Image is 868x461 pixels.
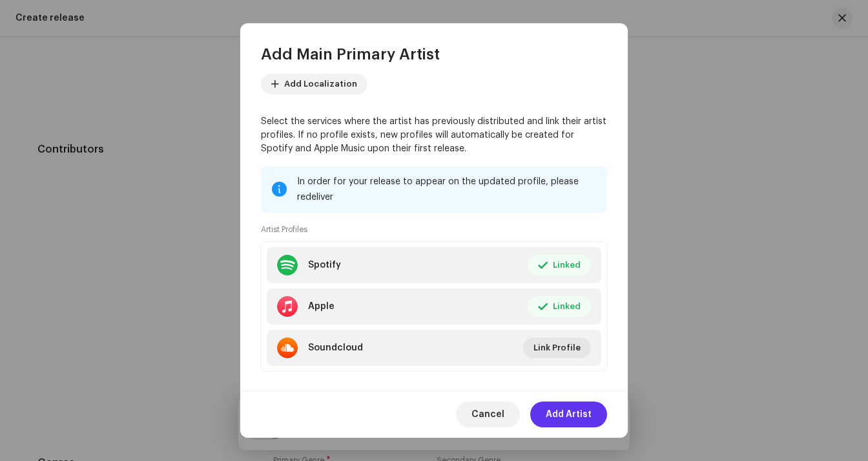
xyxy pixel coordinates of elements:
div: Apple [308,301,335,312]
span: Link Profile [533,335,581,361]
button: Linked [528,296,591,317]
span: Cancel [471,402,504,427]
small: Artist Profiles [261,223,307,236]
span: Add Artist [546,402,592,427]
div: In order for your release to appear on the updated profile, please redeliver [297,174,597,205]
span: Linked [553,294,581,319]
span: Add Localization [284,71,357,97]
button: Cancel [456,402,520,427]
p: Select the services where the artist has previously distributed and link their artist profiles. I... [261,115,607,156]
div: Spotify [308,260,341,270]
span: Add Main Primary Artist [261,44,440,65]
span: Linked [553,252,581,278]
button: Link Profile [523,338,591,358]
button: Add Artist [530,402,607,427]
button: Add Localization [261,74,367,94]
button: Linked [528,255,591,275]
div: Soundcloud [308,343,363,353]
